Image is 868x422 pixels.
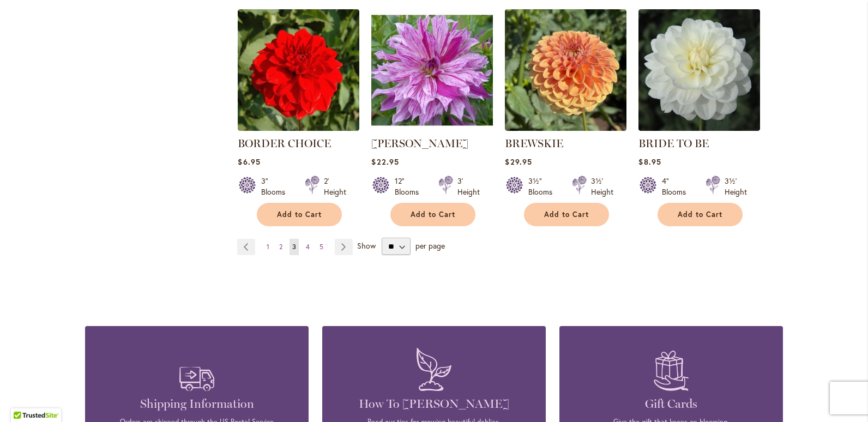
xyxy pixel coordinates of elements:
[279,243,282,251] span: 2
[238,9,359,131] img: BORDER CHOICE
[528,176,559,197] div: 3½" Blooms
[638,9,760,131] img: BRIDE TO BE
[576,396,767,412] h4: Gift Cards
[505,156,532,167] span: $29.95
[415,240,445,251] span: per page
[238,156,260,167] span: $6.95
[238,123,359,133] a: BORDER CHOICE
[505,123,626,133] a: BREWSKIE
[277,210,322,219] span: Add to Cart
[457,176,480,197] div: 3' Height
[317,239,326,255] a: 5
[357,240,376,251] span: Show
[8,383,39,414] iframe: Launch Accessibility Center
[324,176,346,197] div: 2' Height
[662,176,692,197] div: 4" Blooms
[658,203,743,226] button: Add to Cart
[591,176,613,197] div: 3½' Height
[261,176,292,197] div: 3" Blooms
[395,176,425,197] div: 12" Blooms
[267,243,269,251] span: 1
[638,156,661,167] span: $8.95
[638,137,709,150] a: BRIDE TO BE
[524,203,609,226] button: Add to Cart
[238,137,331,150] a: BORDER CHOICE
[276,239,285,255] a: 2
[505,9,626,131] img: BREWSKIE
[638,123,760,133] a: BRIDE TO BE
[371,123,493,133] a: Brandon Michael
[101,396,292,412] h4: Shipping Information
[303,239,312,255] a: 4
[292,243,296,251] span: 3
[505,137,563,150] a: BREWSKIE
[306,243,310,251] span: 4
[678,210,722,219] span: Add to Cart
[390,203,475,226] button: Add to Cart
[371,9,493,131] img: Brandon Michael
[544,210,589,219] span: Add to Cart
[371,156,399,167] span: $22.95
[320,243,323,251] span: 5
[411,210,455,219] span: Add to Cart
[264,239,272,255] a: 1
[725,176,747,197] div: 3½' Height
[339,396,529,412] h4: How To [PERSON_NAME]
[257,203,342,226] button: Add to Cart
[371,137,468,150] a: [PERSON_NAME]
